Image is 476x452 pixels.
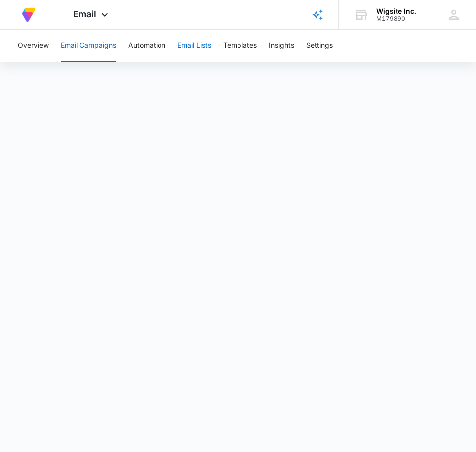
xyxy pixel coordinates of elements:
button: Templates [223,30,257,62]
button: Email Lists [177,30,211,62]
span: Email [73,9,96,19]
img: Volusion [20,6,38,24]
div: account id [376,15,416,22]
button: Automation [128,30,165,62]
button: Email Campaigns [61,30,116,62]
div: account name [376,7,416,15]
button: Overview [18,30,49,62]
button: Insights [269,30,294,62]
button: Settings [306,30,333,62]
